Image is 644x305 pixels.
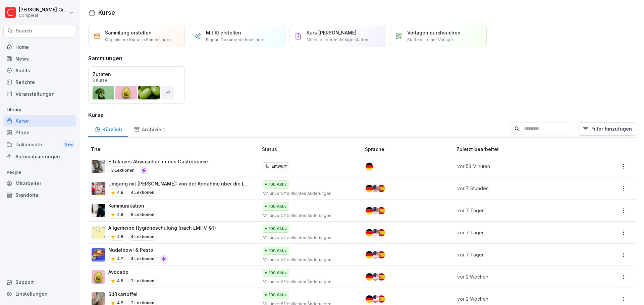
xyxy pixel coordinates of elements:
p: 100 Aktiv [269,181,287,187]
img: de.svg [366,229,373,236]
p: Search [16,27,32,34]
p: 3 Lektionen [108,166,137,174]
a: Archiviert [128,120,171,137]
a: DokumenteNew [3,138,76,151]
p: 5 Kurse [93,78,107,82]
p: vor 7 Tagen [457,251,582,258]
p: [PERSON_NAME] Gimpel [19,7,68,13]
p: Kurs [PERSON_NAME] [307,29,357,36]
img: us.svg [372,185,379,192]
img: es.svg [378,295,385,303]
img: de.svg [366,295,373,303]
p: 100 Aktiv [269,292,287,298]
p: 4 Lektionen [128,255,157,263]
button: Filter hinzufügen [579,122,636,136]
p: Mit unveröffentlichten Änderungen [263,235,354,241]
p: Library [3,104,76,115]
img: q0802f2hnb0e3j45rlj48mwm.png [92,182,105,195]
p: Mit unveröffentlichten Änderungen [263,190,354,197]
img: es.svg [378,229,385,236]
a: Audits [3,65,76,76]
p: 4.7 [117,256,123,262]
p: Mit KI erstellen [206,29,241,36]
img: eejat4fac4ppw0f9jnw3szvg.png [92,204,105,217]
img: es.svg [378,185,385,192]
p: 100 Aktiv [269,226,287,232]
div: New [63,141,74,148]
h1: Kurse [98,8,115,17]
p: Kommunikation [108,202,157,209]
a: Standorte [3,189,76,201]
img: us.svg [372,229,379,236]
p: Organisiere Kurse in Sammlungen [105,37,172,43]
p: Sprache [365,146,454,153]
img: es.svg [378,207,385,214]
p: Umgang mit [PERSON_NAME]: von der Annahme über die Lagerung bis zur Entsorgung [108,180,251,187]
img: de.svg [366,251,373,258]
p: Compleat [19,13,68,18]
img: us.svg [372,295,379,303]
img: us.svg [372,207,379,214]
img: de.svg [366,207,373,214]
a: Einstellungen [3,288,76,300]
p: Entwurf [272,163,287,169]
p: Eigene Dokumente hochladen [206,37,266,43]
p: Zuletzt bearbeitet [457,146,590,153]
h3: Sammlungen [88,54,122,62]
p: Mit unveröffentlichten Änderungen [263,213,354,219]
p: Nudelbowl & Pesto [108,246,168,253]
div: Pfade [3,127,76,138]
h3: Kurse [88,111,636,119]
div: Kürzlich [88,120,128,137]
p: Mit unveröffentlichten Änderungen [263,257,354,263]
p: People [3,167,76,178]
p: 4 Lektionen [128,188,157,197]
img: b8m2m74m6lzhhrps3jyljeyo.png [92,248,105,261]
p: Sammlung erstellen [105,29,152,36]
p: Vorlagen durchsuchen [407,29,461,36]
p: 6 Lektionen [128,211,157,219]
p: 100 Aktiv [269,270,287,276]
p: Mit unveröffentlichten Änderungen [263,279,354,285]
a: Veranstaltungen [3,88,76,100]
img: es.svg [378,251,385,258]
p: vor 7 Tagen [457,229,582,236]
img: qff56ko8li37c6suyzwm90qt.png [92,270,105,284]
p: vor 7 Tagen [457,207,582,214]
a: Home [3,41,76,53]
p: 100 Aktiv [269,248,287,254]
p: Effektives Abwaschen in des Gastronomie. [108,158,209,165]
div: Support [3,276,76,288]
p: 4.8 [117,189,123,196]
p: 4.8 [117,278,123,284]
a: Berichte [3,76,76,88]
a: Automatisierungen [3,151,76,162]
div: Dokumente [3,138,76,151]
img: yil07yidm587r6oj5gwtndu1.png [92,160,105,173]
p: Zutaten [93,71,180,78]
p: Allgemeine Hygieneschulung (nach LMHV §4) [108,224,216,231]
p: Titel [91,146,259,153]
a: News [3,53,76,65]
p: vor 53 Minuten [457,163,582,170]
div: Mitarbeiter [3,177,76,189]
img: pnxrhsgnynh33lkwpecije13.png [92,226,105,239]
img: de.svg [366,185,373,192]
a: Zutaten5 Kurse+2 [88,66,185,104]
p: 4.8 [117,234,123,240]
p: 4 Lektionen [128,233,157,241]
p: 4.8 [117,212,123,218]
a: Kurse [3,115,76,127]
p: vor 2 Wochen [457,273,582,280]
p: 3 Lektionen [128,277,157,285]
p: vor 2 Wochen [457,295,582,302]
